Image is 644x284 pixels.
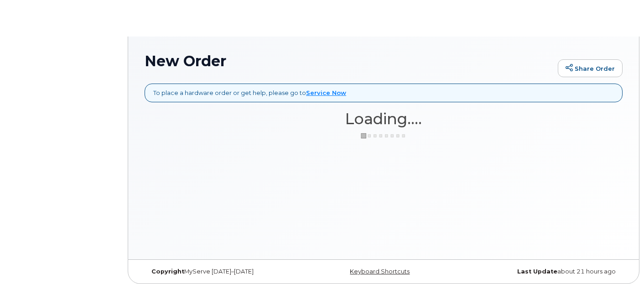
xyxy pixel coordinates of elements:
[153,89,346,97] p: To place a hardware order or get help, please go to
[463,268,623,275] div: about 21 hours ago
[350,268,410,275] a: Keyboard Shortcuts
[145,268,304,275] div: MyServe [DATE]–[DATE]
[517,268,557,275] strong: Last Update
[145,53,553,69] h1: New Order
[145,110,623,127] h1: Loading....
[558,59,623,78] a: Share Order
[151,268,184,275] strong: Copyright
[306,89,346,96] a: Service Now
[361,132,406,139] img: ajax-loader-3a6953c30dc77f0bf724df975f13086db4f4c1262e45940f03d1251963f1bf2e.gif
